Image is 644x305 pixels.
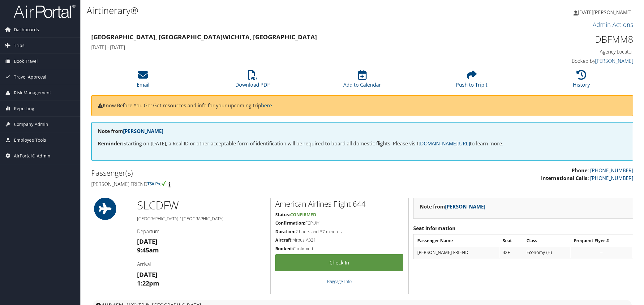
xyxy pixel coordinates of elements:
[505,33,633,46] h1: DBFMM8
[87,4,454,17] h1: Airtinerary®
[235,73,270,88] a: Download PDF
[541,175,589,182] strong: International Calls:
[275,220,305,226] strong: Confirmation:
[275,220,404,226] h5: FCPUIY
[14,132,46,148] span: Employee Tools
[275,237,293,243] strong: Aircraft:
[595,58,633,64] a: [PERSON_NAME]
[14,85,51,101] span: Risk Management
[571,235,632,246] th: Frequent Flyer #
[414,235,499,246] th: Passenger Name
[590,167,633,174] a: [PHONE_NUMBER]
[414,247,499,258] td: [PERSON_NAME] FRIEND
[275,212,290,217] strong: Status:
[413,225,456,232] strong: Seat Information
[500,235,522,246] th: Seat
[91,168,358,178] h2: Passenger(s)
[573,3,638,22] a: [DATE][PERSON_NAME]
[137,261,266,268] h4: Arrival
[98,102,627,110] p: Know Before You Go: Get resources and info for your upcoming trip
[14,38,24,53] span: Trips
[290,212,316,217] span: Confirmed
[14,54,38,69] span: Book Travel
[505,48,633,55] h4: Agency Locator
[590,175,633,182] a: [PHONE_NUMBER]
[445,203,485,210] a: [PERSON_NAME]
[91,181,358,187] h4: [PERSON_NAME] Friend
[573,73,590,88] a: History
[593,20,633,29] a: Admin Actions
[505,58,633,64] h4: Booked by
[137,270,157,279] strong: [DATE]
[137,216,266,222] h5: [GEOGRAPHIC_DATA] / [GEOGRAPHIC_DATA]
[420,203,485,210] strong: Note from
[275,246,404,252] h5: Confirmed
[343,73,381,88] a: Add to Calendar
[147,181,167,186] img: tsa-precheck.png
[327,278,352,284] a: Baggage Info
[578,9,632,16] span: [DATE][PERSON_NAME]
[261,102,272,109] a: here
[91,44,496,51] h4: [DATE] - [DATE]
[98,128,163,135] strong: Note from
[275,254,404,271] a: Check-in
[275,229,404,235] h5: 2 hours and 37 minutes
[523,247,570,258] td: Economy (H)
[91,33,317,41] strong: [GEOGRAPHIC_DATA], [GEOGRAPHIC_DATA] Wichita, [GEOGRAPHIC_DATA]
[137,246,159,254] strong: 9:45am
[137,228,266,235] h4: Departure
[137,198,266,213] h1: SLC DFW
[275,246,293,251] strong: Booked:
[419,140,470,147] a: [DOMAIN_NAME][URL]
[137,237,157,246] strong: [DATE]
[14,148,50,164] span: AirPortal® Admin
[98,140,123,147] strong: Reminder:
[137,279,159,287] strong: 1:22pm
[523,235,570,246] th: Class
[275,199,404,209] h2: American Airlines Flight 644
[574,250,629,255] div: --
[14,22,39,37] span: Dashboards
[98,140,627,148] p: Starting on [DATE], a Real ID or other acceptable form of identification will be required to boar...
[500,247,522,258] td: 32F
[275,237,404,243] h5: Airbus A321
[275,229,295,234] strong: Duration:
[123,128,163,135] a: [PERSON_NAME]
[14,4,75,19] img: airportal-logo.png
[14,69,46,85] span: Travel Approval
[14,117,48,132] span: Company Admin
[572,167,589,174] strong: Phone:
[14,101,34,116] span: Reporting
[137,73,149,88] a: Email
[456,73,487,88] a: Push to Tripit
